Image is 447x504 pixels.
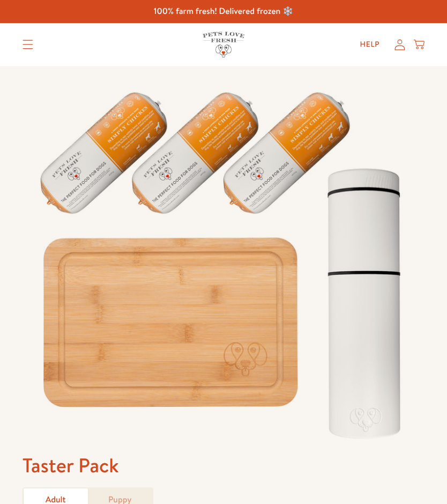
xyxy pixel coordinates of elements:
a: Help [352,34,389,55]
img: Pets Love Fresh [203,32,244,57]
summary: Translation missing: en.sections.header.menu [14,31,42,58]
h1: Taster Pack [23,452,425,478]
img: Taster Pack - Adult [23,66,425,452]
